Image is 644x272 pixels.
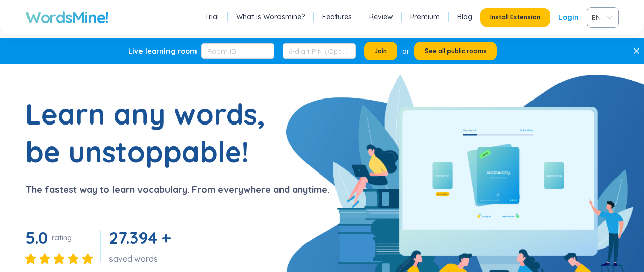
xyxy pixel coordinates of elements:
[205,12,219,22] a: Trial
[322,12,352,22] a: Features
[25,95,280,170] h1: Learn any words, be unstoppable!
[490,13,540,21] span: Install Extension
[364,42,397,60] button: Join
[457,12,472,22] a: Blog
[25,183,329,197] p: The fastest way to learn vocabulary. From everywhere and anytime.
[236,12,305,22] a: What is Wordsmine?
[402,45,409,57] div: or
[283,43,356,59] input: 6-digit PIN (Optional)
[52,233,72,243] div: rating
[201,43,274,59] input: Room ID
[369,12,393,22] a: Review
[25,228,48,248] span: 5.0
[109,228,171,248] span: 27.394 +
[592,10,610,25] span: VIE
[374,47,387,55] span: Join
[128,46,197,56] div: Live learning room
[425,47,487,55] span: See all public rooms
[480,8,550,27] button: Install Extension
[109,253,175,264] div: saved words
[558,8,579,27] a: Login
[410,12,440,22] a: Premium
[414,42,497,60] button: See all public rooms
[25,7,108,28] a: WordsMine!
